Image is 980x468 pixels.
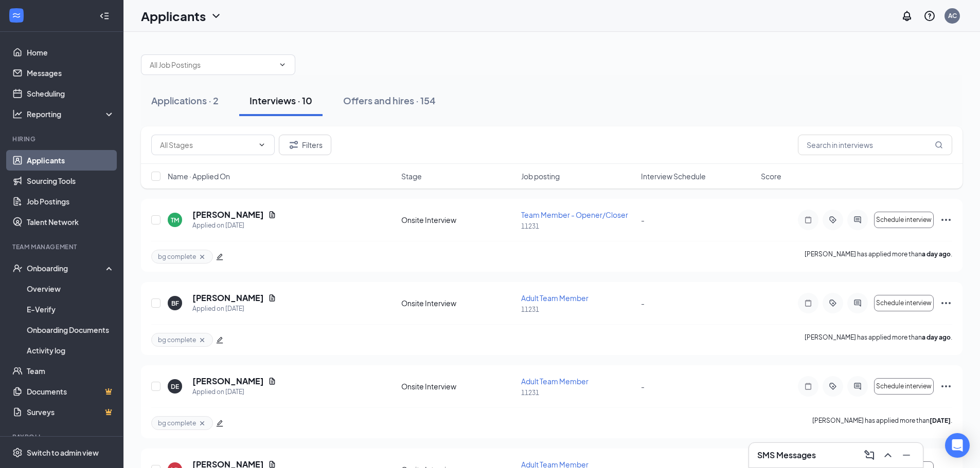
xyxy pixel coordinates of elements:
[27,402,115,422] a: SurveysCrown
[901,10,913,22] svg: Notifications
[288,139,300,151] svg: Filter
[268,377,276,385] svg: Document
[158,252,196,261] span: bg complete
[922,333,951,341] b: a day ago
[27,63,115,83] a: Messages
[210,10,222,22] svg: ChevronDown
[827,299,839,307] svg: ActiveTag
[27,109,115,119] div: Reporting
[898,447,915,463] button: Minimize
[851,299,864,307] svg: ActiveChat
[922,250,951,258] b: a day ago
[798,135,952,155] input: Search in interviews
[940,297,952,309] svg: Ellipses
[641,298,645,308] span: -
[27,191,115,212] a: Job Postings
[521,171,560,181] span: Job posting
[216,336,223,344] span: edit
[874,378,934,395] button: Schedule interview
[171,299,179,308] div: BF
[27,320,115,340] a: Onboarding Documents
[521,293,589,303] span: Adult Team Member
[27,263,106,273] div: Onboarding
[401,381,515,391] div: Onsite Interview
[198,419,206,427] svg: Cross
[863,449,876,461] svg: ComposeMessage
[216,420,223,427] span: edit
[861,447,878,463] button: ComposeMessage
[141,7,206,25] h1: Applicants
[258,141,266,149] svg: ChevronDown
[401,171,422,181] span: Stage
[343,94,436,107] div: Offers and hires · 154
[812,416,952,430] p: [PERSON_NAME] has applied more than .
[192,220,276,231] div: Applied on [DATE]
[802,382,814,390] svg: Note
[11,10,22,21] svg: WorkstreamLogo
[27,83,115,104] a: Scheduling
[27,361,115,381] a: Team
[268,211,276,219] svg: Document
[805,333,952,347] p: [PERSON_NAME] has applied more than .
[923,10,936,22] svg: QuestionInfo
[874,295,934,311] button: Schedule interview
[192,376,264,387] h5: [PERSON_NAME]
[521,222,635,231] p: 11231
[12,433,113,441] div: Payroll
[192,387,276,397] div: Applied on [DATE]
[900,449,913,461] svg: Minimize
[805,250,952,264] p: [PERSON_NAME] has applied more than .
[250,94,312,107] div: Interviews · 10
[876,299,932,307] span: Schedule interview
[641,382,645,391] span: -
[12,242,113,251] div: Team Management
[12,109,23,119] svg: Analysis
[171,216,179,224] div: TM
[278,61,287,69] svg: ChevronDown
[930,417,951,424] b: [DATE]
[757,450,816,461] h3: SMS Messages
[401,215,515,225] div: Onsite Interview
[874,212,934,228] button: Schedule interview
[150,59,274,70] input: All Job Postings
[27,340,115,361] a: Activity log
[940,380,952,392] svg: Ellipses
[851,382,864,390] svg: ActiveChat
[27,42,115,63] a: Home
[935,141,943,149] svg: MagnifyingGlass
[198,253,206,261] svg: Cross
[827,216,839,224] svg: ActiveTag
[12,263,23,273] svg: UserCheck
[216,253,223,260] span: edit
[27,299,115,320] a: E-Verify
[802,299,814,307] svg: Note
[641,171,706,181] span: Interview Schedule
[158,335,196,344] span: bg complete
[851,216,864,224] svg: ActiveChat
[192,304,276,314] div: Applied on [DATE]
[160,139,254,151] input: All Stages
[27,150,115,171] a: Applicants
[802,216,814,224] svg: Note
[279,135,331,155] button: Filter Filters
[940,214,952,226] svg: Ellipses
[27,278,115,299] a: Overview
[521,305,635,314] p: 11231
[99,11,110,21] svg: Collapse
[192,292,264,304] h5: [PERSON_NAME]
[151,94,219,107] div: Applications · 2
[268,294,276,302] svg: Document
[641,215,645,224] span: -
[761,171,781,181] span: Score
[882,449,894,461] svg: ChevronUp
[198,336,206,344] svg: Cross
[192,209,264,220] h5: [PERSON_NAME]
[945,433,970,458] div: Open Intercom Messenger
[27,447,99,458] div: Switch to admin view
[27,381,115,402] a: DocumentsCrown
[948,11,957,20] div: AC
[27,212,115,232] a: Talent Network
[521,388,635,397] p: 11231
[876,383,932,390] span: Schedule interview
[168,171,230,181] span: Name · Applied On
